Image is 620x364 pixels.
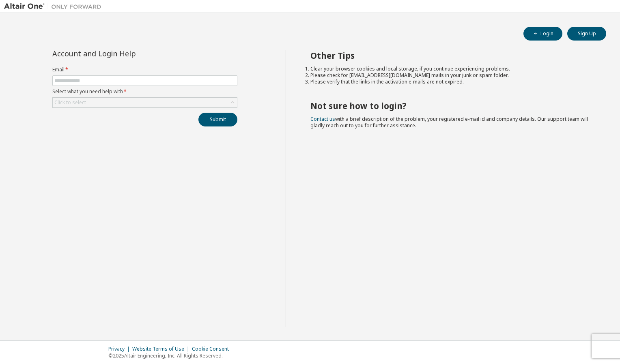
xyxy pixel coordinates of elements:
[192,346,234,352] div: Cookie Consent
[108,346,132,352] div: Privacy
[310,66,592,72] li: Clear your browser cookies and local storage, if you continue experiencing problems.
[132,346,192,352] div: Website Terms of Use
[310,116,588,129] span: with a brief description of the problem, your registered e-mail id and company details. Our suppo...
[567,27,606,41] button: Sign Up
[523,27,562,41] button: Login
[4,2,105,11] img: Altair One
[310,101,592,111] h2: Not sure how to login?
[52,50,200,57] div: Account and Login Help
[310,50,592,61] h2: Other Tips
[108,352,234,359] p: © 2025 Altair Engineering, Inc. All Rights Reserved.
[310,72,592,79] li: Please check for [EMAIL_ADDRESS][DOMAIN_NAME] mails in your junk or spam folder.
[54,99,86,106] div: Click to select
[310,116,335,122] a: Contact us
[52,88,237,95] label: Select what you need help with
[53,98,237,107] div: Click to select
[310,79,592,85] li: Please verify that the links in the activation e-mails are not expired.
[198,113,237,126] button: Submit
[52,66,237,73] label: Email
